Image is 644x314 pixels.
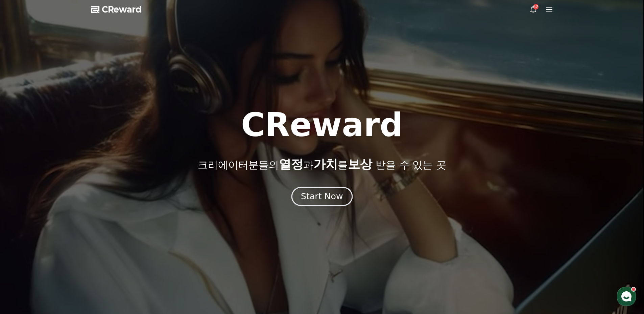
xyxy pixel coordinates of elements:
[529,5,537,14] a: 62
[301,191,343,202] div: Start Now
[279,157,303,171] span: 열정
[198,158,446,171] p: 크리에이터분들의 과 를 받을 수 있는 곳
[348,157,372,171] span: 보상
[291,187,353,206] button: Start Now
[102,4,142,15] span: CReward
[313,157,338,171] span: 가치
[62,225,70,231] span: 대화
[91,4,142,15] a: CReward
[104,225,113,230] span: 설정
[87,215,130,232] a: 설정
[241,109,403,141] h1: CReward
[533,4,539,9] div: 62
[45,215,87,232] a: 대화
[21,225,25,230] span: 홈
[293,194,351,201] a: Start Now
[2,215,45,232] a: 홈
